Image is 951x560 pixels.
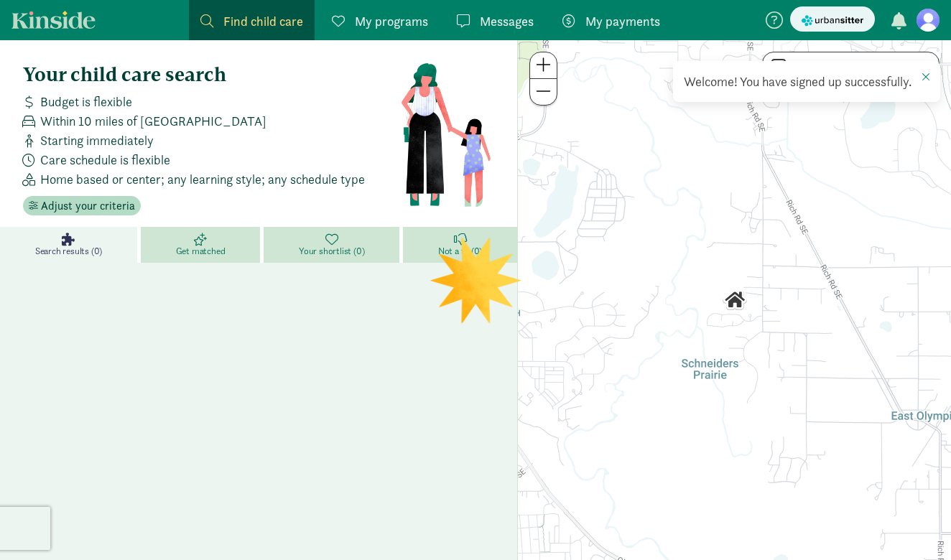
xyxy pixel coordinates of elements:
[264,227,403,263] a: Your shortlist (0)
[23,196,141,216] button: Adjust your criteria
[299,246,364,257] span: Your shortlist (0)
[355,11,428,31] span: My programs
[141,227,264,263] a: Get matched
[223,11,303,31] span: Find child care
[176,246,226,257] span: Get matched
[40,131,154,150] span: Starting immediately
[11,11,96,29] a: Kinside
[23,63,400,86] h4: Your child care search
[403,227,517,263] a: Not a fit (0)
[40,92,132,111] span: Budget is flexible
[802,13,863,28] img: urbansitter_logo_small.svg
[35,246,102,257] span: Search results (0)
[585,11,660,31] span: My payments
[723,288,747,312] div: Click to see details
[41,197,135,215] span: Adjust your criteria
[40,169,365,189] span: Home based or center; any learning style; any schedule type
[786,57,930,75] label: Search as I move the map
[40,150,170,169] span: Care schedule is flexible
[480,11,534,31] span: Messages
[684,72,929,91] div: Welcome! You have signed up successfully.
[438,246,482,257] span: Not a fit (0)
[40,111,266,131] span: Within 10 miles of [GEOGRAPHIC_DATA]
